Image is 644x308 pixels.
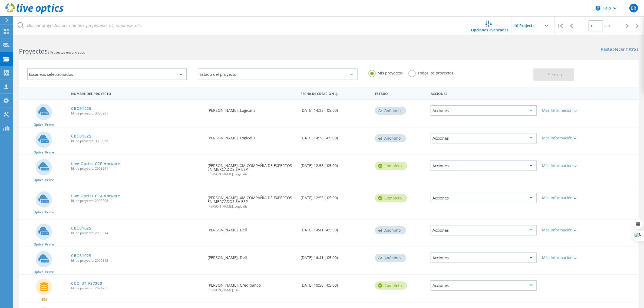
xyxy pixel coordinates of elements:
span: Id. de proyecto: 2993211 [71,167,202,170]
div: Más Información [542,228,586,232]
div: [PERSON_NAME], XM COMPAÑIA DE EXPERTOS EN MERCADOS SA ESP [205,187,298,214]
div: Acciones [431,280,537,291]
input: Buscar proyectos por nombre, propietario, ID, empresa, etc. [14,16,468,35]
label: Todos los proyectos [408,70,454,75]
a: CBO31025 [71,134,91,138]
span: Opciones avanzadas [471,28,509,32]
span: Optical Prime [34,151,54,154]
div: [DATE] 12:55 (-05:00) [298,187,372,205]
div: completo [375,281,407,290]
div: Acciones [431,105,537,116]
span: Search [548,72,562,78]
span: Optical Prime [34,211,54,214]
div: Acciones [431,160,537,171]
div: Más Información [542,256,586,260]
svg: \n [596,6,600,11]
span: Id. de proyecto: 2990313 [71,259,202,262]
div: [PERSON_NAME], Credibanco [205,275,298,297]
div: [DATE] 14:38 (-05:00) [298,100,372,118]
div: [DATE] 14:41 (-05:00) [298,247,372,265]
div: [DATE] 10:56 (-05:00) [298,275,372,293]
div: Acciones [431,225,537,235]
div: Anónimo [375,107,406,115]
div: Acciones [428,88,539,98]
div: Estado del proyecto [198,68,358,80]
div: Anónimo [375,254,406,262]
button: Search [533,68,574,81]
div: completo [375,162,407,170]
span: Optical Prime [34,270,54,274]
div: [PERSON_NAME], XM COMPAÑIA DE EXPERTOS EN MERCADOS SA ESP [205,155,298,181]
span: [PERSON_NAME], Logicalis [207,173,295,176]
a: Live Optics Dashboard [5,11,64,15]
span: 8 Proyectos encontrados [48,50,85,55]
a: CCO_BT_FS7300 [71,281,102,285]
div: [PERSON_NAME], Logicalis [205,100,298,118]
span: of 1 [605,24,610,28]
span: Id. de proyecto: 2990314 [71,231,202,235]
span: Optical Prime [34,123,54,126]
a: CBO31025 [71,226,91,230]
div: completo [375,194,407,202]
div: Más Información [542,164,586,168]
span: Id. de proyecto: 2824755 [71,287,202,290]
a: CBO31025 [71,254,91,258]
span: Optical Prime [34,243,54,246]
span: Id. de proyecto: 3030987 [71,112,202,115]
div: [DATE] 14:38 (-05:00) [298,127,372,145]
div: Más Información [542,109,586,112]
div: Estado [372,88,428,98]
a: Live Optics CCP Vmware [71,162,120,166]
span: IBM [41,298,47,301]
div: [DATE] 14:41 (-05:00) [298,219,372,237]
span: [PERSON_NAME], Logicalis [207,205,295,208]
span: Optical Prime [34,178,54,182]
span: Id. de proyecto: 3030986 [71,139,202,143]
a: Live Optics CCA Vmware [71,194,120,198]
a: CBO31025 [71,107,91,110]
b: Proyectos [19,47,48,55]
div: Anónimo [375,226,406,234]
div: Nombre del proyecto [68,88,205,98]
div: Más Información [542,196,586,200]
div: Fecha de creación [298,88,372,99]
div: Anónimo [375,134,406,142]
div: Más Información [542,136,586,140]
div: [PERSON_NAME], Dell [205,247,298,265]
a: Restablecer filtros [601,47,639,52]
label: Mis proyectos [368,70,403,75]
div: | [555,16,566,35]
div: Escaneos seleccionados [27,68,187,80]
span: Id. de proyecto: 2993208 [71,199,202,202]
div: [DATE] 12:58 (-05:00) [298,155,372,173]
div: [PERSON_NAME], Dell [205,219,298,237]
div: [PERSON_NAME], Logicalis [205,127,298,145]
div: Acciones [431,193,537,203]
span: ER [631,6,636,10]
span: [PERSON_NAME], Dell [207,289,295,292]
div: Acciones [431,133,537,143]
div: Acciones [431,253,537,263]
div: | [633,16,644,35]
